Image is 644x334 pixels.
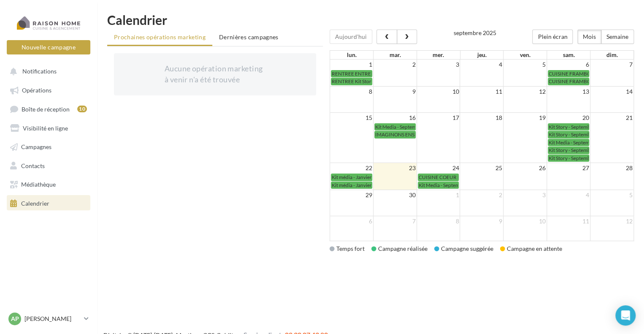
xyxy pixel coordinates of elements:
[417,60,460,70] td: 3
[5,138,92,154] a: Campagnes
[332,182,422,188] span: Kit média - Janvier 2025 LOGO HISTOIRE
[7,311,90,327] a: AP [PERSON_NAME]
[590,190,633,201] td: 5
[549,139,635,146] span: Kit Media - Septembre 2025 DRESSING
[417,163,460,174] td: 24
[460,190,503,201] td: 2
[547,60,590,70] td: 6
[503,112,547,123] td: 19
[24,315,81,323] p: [PERSON_NAME]
[549,124,608,130] span: Kit Story - Septembre 2025
[114,33,206,41] span: Prochaines opérations marketing
[418,174,459,181] a: CUISINE COEUR DE LA MAISON
[5,157,92,173] a: Contacts
[5,82,92,97] a: Opérations
[503,51,547,59] th: ven.
[590,86,633,97] td: 14
[5,101,92,117] a: Boîte de réception10
[460,60,503,70] td: 4
[331,78,372,85] a: RENTREE Kit Story - Septembre 2025 - copie
[330,60,373,70] td: 1
[5,176,92,191] a: Médiathèque
[331,70,372,77] a: RENTREE ENTREE Kit Story - Septembre 2025 - copie
[332,78,430,84] span: RENTREE Kit Story - Septembre 2025 - copie
[373,51,417,59] th: mar.
[373,163,417,174] td: 23
[453,30,496,36] h2: septembre 2025
[503,163,547,174] td: 26
[331,174,372,181] a: Kit média - Janvier 2025 LOGO HISTOIRE
[371,244,428,253] div: Campagne réalisée
[590,60,633,70] td: 7
[460,86,503,97] td: 11
[434,244,493,253] div: Campagne suggérée
[549,71,598,77] span: CUISINE FRAMBOISE
[549,155,608,161] span: Kit Story - Septembre 2025
[375,124,436,130] span: Kit Media - Septembre 2025
[417,216,460,227] td: 8
[547,163,590,174] td: 27
[373,112,417,123] td: 16
[460,216,503,227] td: 9
[549,147,608,153] span: Kit Story - Septembre 2025
[165,63,265,85] div: Aucune opération marketing à venir n'a été trouvée
[417,86,460,97] td: 10
[548,78,589,85] a: CUISINE FRAMBOISE
[375,131,431,138] span: IMAGINONS ENSEMBLE
[373,86,417,97] td: 9
[374,131,416,138] a: IMAGINONS ENSEMBLE
[332,174,422,180] span: Kit média - Janvier 2025 LOGO HISTOIRE
[107,14,634,26] h1: Calendrier
[330,51,373,59] th: lun.
[417,112,460,123] td: 17
[547,112,590,123] td: 20
[601,30,634,44] button: Semaine
[549,78,598,84] span: CUISINE FRAMBOISE
[21,143,51,150] span: Campagnes
[590,163,633,174] td: 28
[547,51,590,59] th: sam.
[532,30,573,44] button: Plein écran
[219,33,279,41] span: Dernières campagnes
[615,305,636,326] div: Open Intercom Messenger
[548,139,589,146] a: Kit Media - Septembre 2025 DRESSING
[503,216,547,227] td: 10
[417,190,460,201] td: 1
[547,216,590,227] td: 11
[460,51,503,59] th: jeu.
[503,60,547,70] td: 5
[22,105,70,112] span: Boîte de réception
[330,244,365,253] div: Temps fort
[548,131,589,138] a: Kit Story - Septembre 2025
[5,120,92,135] a: Visibilité en ligne
[5,195,92,210] a: Calendrier
[5,63,89,79] button: Notifications
[330,190,373,201] td: 29
[460,163,503,174] td: 25
[547,190,590,201] td: 4
[330,86,373,97] td: 8
[373,190,417,201] td: 30
[7,40,90,54] button: Nouvelle campagne
[22,68,57,75] span: Notifications
[548,123,589,130] a: Kit Story - Septembre 2025
[590,112,633,123] td: 21
[548,147,589,154] a: Kit Story - Septembre 2025
[417,51,460,59] th: mer.
[11,315,19,323] span: AP
[590,51,634,59] th: dim.
[503,86,547,97] td: 12
[77,106,87,112] div: 10
[590,216,633,227] td: 12
[22,87,51,94] span: Opérations
[548,70,589,77] a: CUISINE FRAMBOISE
[330,30,372,44] button: Aujourd'hui
[419,174,492,180] span: CUISINE COEUR DE LA MAISON
[374,123,416,130] a: Kit Media - Septembre 2025
[23,124,68,131] span: Visibilité en ligne
[373,60,417,70] td: 2
[547,86,590,97] td: 13
[21,199,49,206] span: Calendrier
[503,190,547,201] td: 3
[21,181,56,188] span: Médiathèque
